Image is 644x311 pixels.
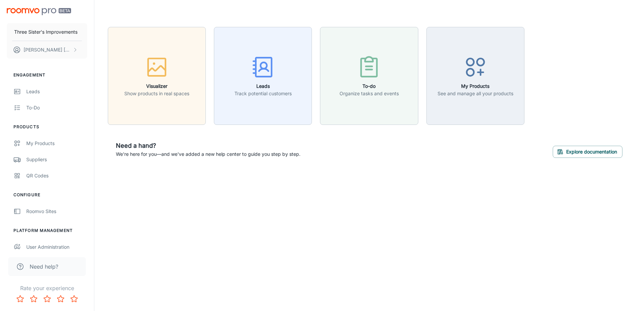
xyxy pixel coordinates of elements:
[340,90,399,97] p: Organize tasks and events
[7,23,87,41] button: Three Sister's Improvements
[234,90,292,97] p: Track potential customers
[438,90,513,97] p: See and manage all your products
[426,27,524,125] button: My ProductsSee and manage all your products
[553,146,622,158] button: Explore documentation
[438,82,513,90] h6: My Products
[14,28,77,36] p: Three Sister's Improvements
[553,148,622,155] a: Explore documentation
[26,140,87,147] div: My Products
[214,27,312,125] button: LeadsTrack potential customers
[26,88,87,95] div: Leads
[116,141,300,150] h6: Need a hand?
[108,27,206,125] button: VisualizerShow products in real spaces
[7,8,71,15] img: Roomvo PRO Beta
[26,172,87,179] div: QR Codes
[24,46,71,54] p: [PERSON_NAME] [PERSON_NAME]
[340,82,399,90] h6: To-do
[26,104,87,111] div: To-do
[320,72,418,79] a: To-doOrganize tasks and events
[124,82,189,90] h6: Visualizer
[124,90,189,97] p: Show products in real spaces
[320,27,418,125] button: To-doOrganize tasks and events
[7,41,87,59] button: [PERSON_NAME] [PERSON_NAME]
[116,150,300,158] p: We're here for you—and we've added a new help center to guide you step by step.
[214,72,312,79] a: LeadsTrack potential customers
[26,156,87,163] div: Suppliers
[234,82,292,90] h6: Leads
[426,72,524,79] a: My ProductsSee and manage all your products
